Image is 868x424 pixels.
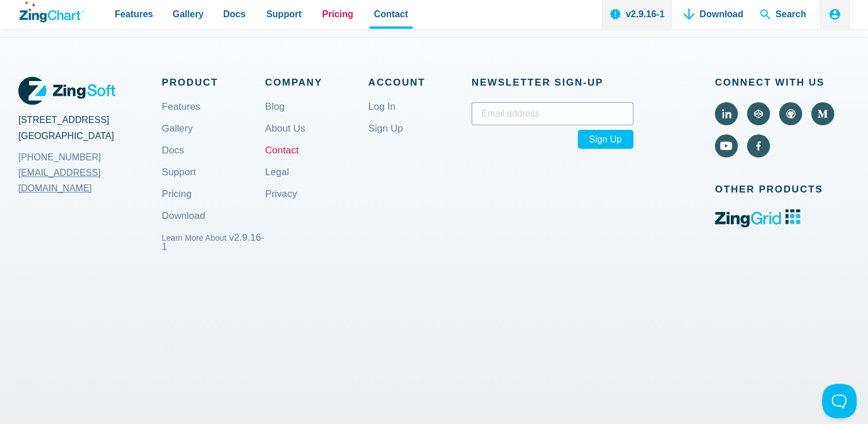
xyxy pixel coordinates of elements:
span: Contact [374,6,408,22]
span: Other Products [715,181,850,198]
a: Privacy [265,190,297,217]
a: About Us [265,124,305,152]
span: Sign Up [578,130,633,149]
a: [PHONE_NUMBER] [18,144,162,171]
a: Legal [265,168,289,195]
a: Visit ZingChart on Facebook (external). [747,134,770,157]
a: Features [162,102,200,130]
a: Blog [265,102,285,130]
iframe: Toggle Customer Support [822,384,857,418]
span: Support [266,6,301,22]
a: Visit ZingChart on Medium (external). [811,102,834,125]
a: Sign Up [368,124,403,152]
a: Learn More About v2.9.16-1 [162,233,265,261]
span: Product [162,74,265,91]
a: Docs [162,146,184,174]
span: Newsletter Sign‑up [472,74,633,91]
span: Connect With Us [715,74,850,91]
a: Visit ZingChart on GitHub (external). [779,102,802,125]
span: Docs [223,6,246,22]
a: Log In [368,102,395,130]
span: Account [368,74,472,91]
a: ZingChart Logo. Click to return to the homepage [20,1,84,22]
a: Gallery [162,124,193,152]
a: ZingGrid logo. Click to visit the ZingGrid site (external). [715,219,800,229]
span: Gallery [173,6,204,22]
a: Visit ZingChart on CodePen (external). [747,102,770,125]
a: Pricing [162,190,192,217]
span: Company [265,74,368,91]
a: Download [162,211,205,239]
a: Support [162,168,196,195]
small: Learn More About [162,233,227,242]
span: Features [115,6,153,22]
a: [EMAIL_ADDRESS][DOMAIN_NAME] [18,165,162,196]
a: ZingSoft Logo. Click to visit the ZingSoft site (external). [18,74,115,107]
span: Pricing [322,6,353,22]
a: Visit ZingChart on YouTube (external). [715,134,738,157]
span: v2.9.16-1 [162,232,264,252]
a: Visit ZingChart on LinkedIn (external). [715,102,738,125]
address: [STREET_ADDRESS] [GEOGRAPHIC_DATA] [18,112,162,171]
a: Contact [265,146,299,174]
input: Email address [472,102,633,125]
